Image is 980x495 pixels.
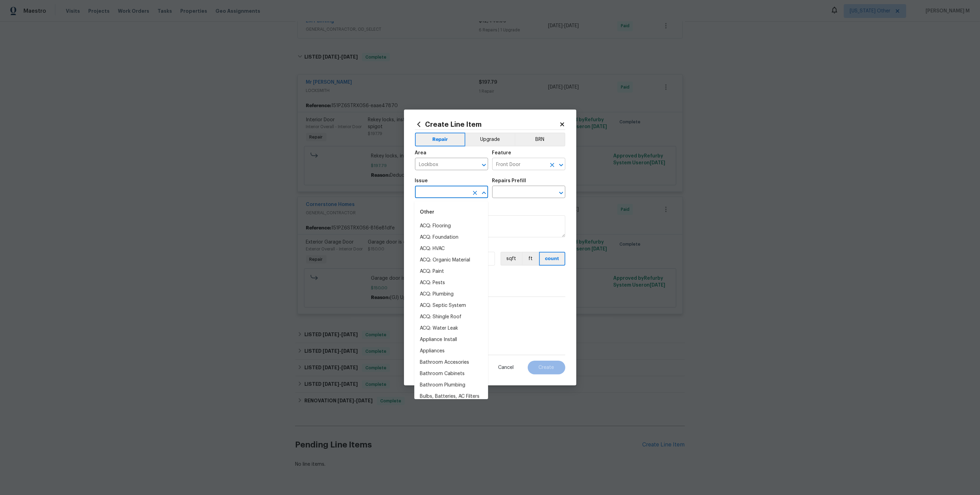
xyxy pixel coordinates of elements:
[415,151,427,155] h5: Area
[479,188,489,198] button: Close
[492,178,526,183] h5: Repairs Prefill
[539,252,565,266] button: count
[492,151,512,155] h5: Feature
[470,188,480,198] button: Clear
[414,368,488,380] li: Bathroom Cabinets
[547,160,557,170] button: Clear
[414,346,488,357] li: Appliances
[414,357,488,368] li: Bathroom Accesories
[415,178,428,183] h5: Issue
[501,252,522,266] button: sqft
[414,243,488,255] li: ACQ: HVAC
[539,365,554,370] span: Create
[522,252,539,266] button: ft
[414,323,488,334] li: ACQ: Water Leak
[414,277,488,289] li: ACQ: Pests
[414,311,488,323] li: ACQ: Shingle Roof
[414,232,488,243] li: ACQ: Foundation
[415,133,466,146] button: Repair
[414,334,488,346] li: Appliance Install
[498,365,514,370] span: Cancel
[479,160,489,170] button: Open
[415,121,559,128] h2: Create Line Item
[414,380,488,391] li: Bathroom Plumbing
[414,300,488,311] li: ACQ: Septic System
[556,188,566,198] button: Open
[515,133,565,146] button: BRN
[414,220,488,232] li: ACQ: Flooring
[465,133,515,146] button: Upgrade
[414,204,488,220] div: Other
[414,266,488,277] li: ACQ: Paint
[487,361,525,374] button: Cancel
[528,361,565,374] button: Create
[414,391,488,402] li: Bulbs, Batteries, AC Filters
[414,255,488,266] li: ACQ: Organic Material
[556,160,566,170] button: Open
[414,289,488,300] li: ACQ: Plumbing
